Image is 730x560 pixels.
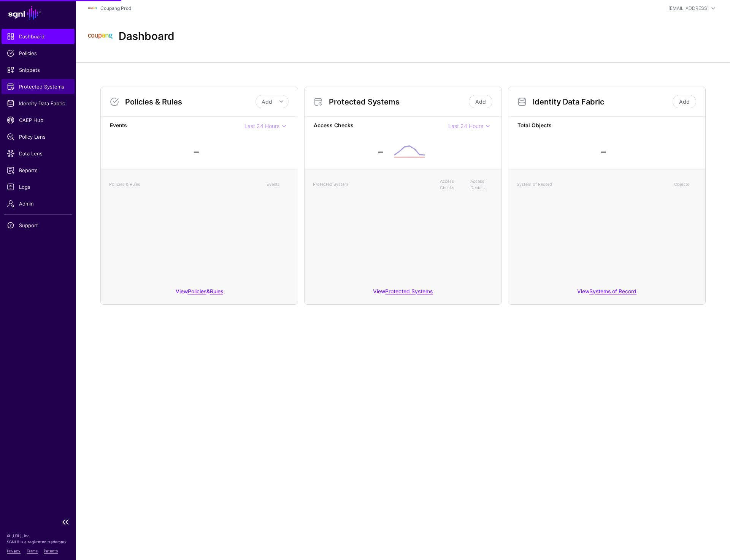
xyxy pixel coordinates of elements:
a: Reports [2,163,75,178]
th: Events [263,174,293,195]
a: Protected Systems [385,288,433,294]
th: System of Record [513,174,670,195]
a: Policies [188,288,206,294]
a: CAEP Hub [2,112,75,128]
div: - [193,140,200,163]
p: SGNL® is a registered trademark [7,539,69,545]
span: Add [262,98,272,105]
a: Systems of Record [589,288,636,294]
a: Snippets [2,62,75,78]
div: View [305,283,501,304]
h2: Dashboard [119,30,175,43]
a: Dashboard [2,29,75,44]
span: Protected Systems [7,83,69,90]
a: Rules [210,288,223,294]
div: View & [101,283,298,304]
span: Identity Data Fabric [7,100,69,107]
span: Data Lens [7,150,69,157]
img: svg+xml;base64,PHN2ZyBpZD0iTG9nbyIgeG1sbnM9Imh0dHA6Ly93d3cudzMub3JnLzIwMDAvc3ZnIiB3aWR0aD0iMTIxLj... [88,24,113,49]
p: © [URL], Inc [7,533,69,539]
span: Logs [7,183,69,191]
span: CAEP Hub [7,116,69,124]
span: Last 24 Hours [448,123,483,129]
img: svg+xml;base64,PHN2ZyBpZD0iTG9nbyIgeG1sbnM9Imh0dHA6Ly93d3cudzMub3JnLzIwMDAvc3ZnIiB3aWR0aD0iMTIxLj... [88,4,97,13]
a: Coupang Prod [100,5,131,11]
span: Policy Lens [7,133,69,141]
strong: Access Checks [314,121,448,131]
h3: Protected Systems [329,97,467,106]
a: Admin [2,196,75,211]
a: Privacy [7,549,21,553]
a: Add [469,95,492,108]
th: Access Checks [436,174,467,195]
div: - [600,140,607,163]
div: - [377,140,384,163]
th: Policies & Rules [105,174,263,195]
strong: Events [110,121,244,131]
h3: Identity Data Fabric [533,97,671,106]
span: Support [7,221,69,229]
strong: Total Objects [517,121,696,131]
a: Add [673,95,696,108]
th: Access Denials [467,174,497,195]
a: Terms [27,549,38,553]
span: Dashboard [7,33,69,40]
span: Last 24 Hours [244,123,279,129]
span: Policies [7,49,69,57]
a: SGNL [5,5,71,21]
th: Objects [670,174,701,195]
a: Policies [2,46,75,61]
a: Protected Systems [2,79,75,94]
a: Data Lens [2,146,75,161]
a: Logs [2,179,75,195]
span: Admin [7,200,69,207]
a: Patents [44,549,58,553]
span: Reports [7,166,69,174]
a: Identity Data Fabric [2,96,75,111]
div: View [508,283,705,304]
th: Protected System [309,174,436,195]
h3: Policies & Rules [125,97,255,106]
span: Snippets [7,66,69,74]
a: Policy Lens [2,129,75,144]
div: [EMAIL_ADDRESS] [668,5,709,12]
